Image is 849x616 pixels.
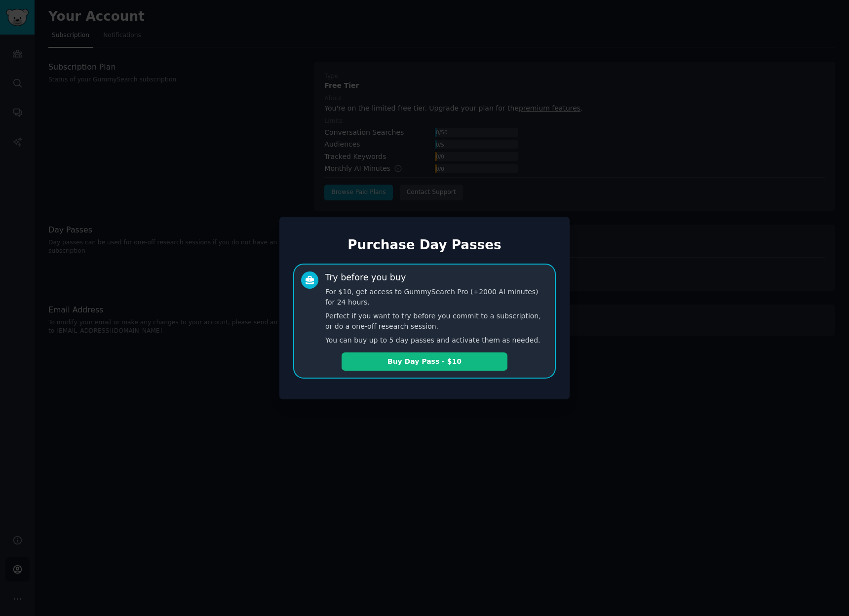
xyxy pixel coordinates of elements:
p: For $10, get access to GummySearch Pro (+2000 AI minutes) for 24 hours. [325,287,548,308]
div: Try before you buy [325,271,406,284]
button: Buy Day Pass - $10 [342,352,507,371]
p: You can buy up to 5 day passes and activate them as needed. [325,335,548,346]
h1: Purchase Day Passes [293,237,556,253]
p: Perfect if you want to try before you commit to a subscription, or do a one-off research session. [325,311,548,332]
